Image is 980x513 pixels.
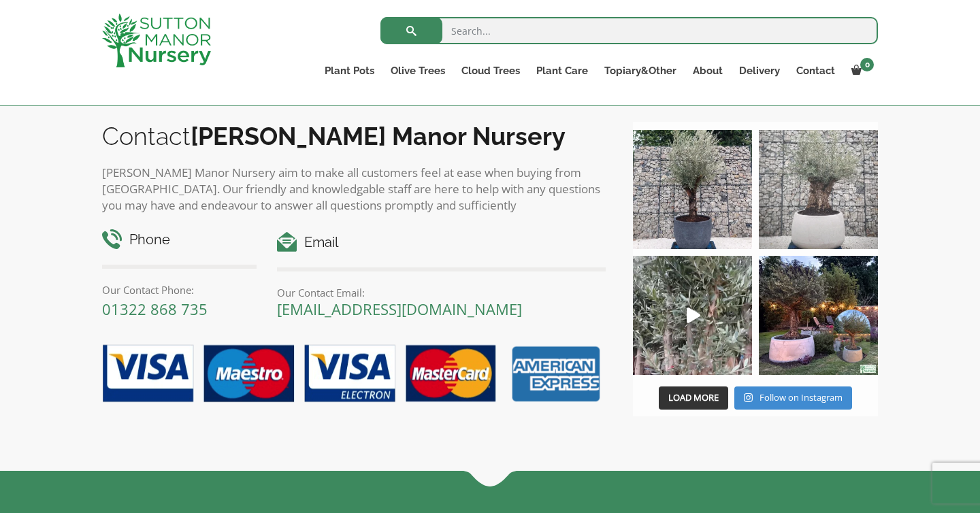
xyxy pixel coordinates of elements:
[102,282,257,298] p: Our Contact Phone:
[277,299,522,319] a: [EMAIL_ADDRESS][DOMAIN_NAME]
[453,61,528,80] a: Cloud Trees
[633,256,752,375] a: Play
[102,14,211,67] img: logo
[731,61,788,80] a: Delivery
[191,122,566,150] b: [PERSON_NAME] Manor Nursery
[633,256,752,375] img: New arrivals Monday morning of beautiful olive trees 🤩🤩 The weather is beautiful this summer, gre...
[685,61,731,80] a: About
[633,130,752,249] img: A beautiful multi-stem Spanish Olive tree potted in our luxurious fibre clay pots 😍😍
[528,61,596,80] a: Plant Care
[734,386,852,410] a: Instagram Follow on Instagram
[788,61,843,80] a: Contact
[102,165,606,214] p: [PERSON_NAME] Manor Nursery aim to make all customers feel at ease when buying from [GEOGRAPHIC_D...
[102,299,208,319] a: 01322 868 735
[759,391,843,403] span: Follow on Instagram
[277,232,606,253] h4: Email
[277,284,606,301] p: Our Contact Email:
[102,122,606,150] h2: Contact
[759,130,878,249] img: Check out this beauty we potted at our nursery today ❤️‍🔥 A huge, ancient gnarled Olive tree plan...
[659,386,728,410] button: Load More
[687,308,700,323] svg: Play
[380,17,878,44] input: Search...
[92,337,606,412] img: payment-options.png
[860,58,874,71] span: 0
[316,61,382,80] a: Plant Pots
[596,61,685,80] a: Topiary&Other
[102,229,257,250] h4: Phone
[843,61,878,80] a: 0
[744,393,753,403] svg: Instagram
[759,256,878,375] img: “The poetry of nature is never dead” 🪴🫒 A stunning beautiful customer photo has been sent into us...
[668,391,719,403] span: Load More
[382,61,453,80] a: Olive Trees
